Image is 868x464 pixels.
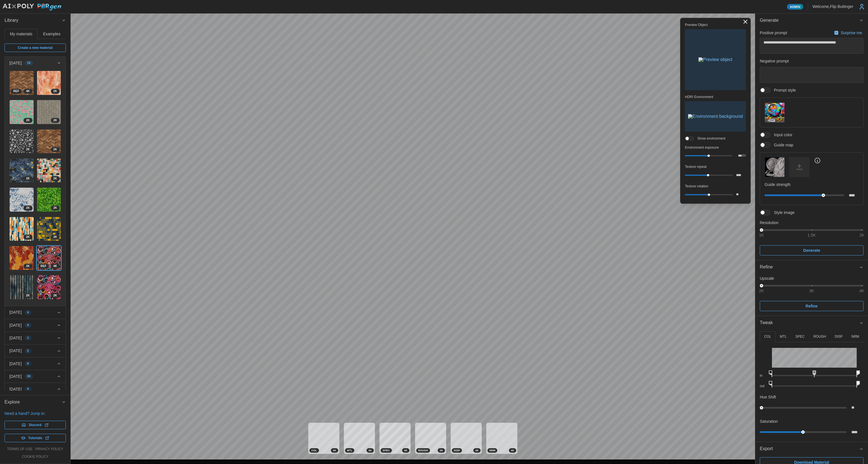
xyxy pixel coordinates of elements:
[765,157,785,177] button: Guide map
[37,159,61,183] img: HoR2omZZLXJGORTLu1Xa
[26,176,30,181] span: 2 K
[755,330,868,442] div: Tweak
[5,44,66,52] a: Create a new material
[806,301,818,311] span: Refine
[53,89,57,94] span: 2 K
[27,361,29,366] span: 6
[37,246,61,270] img: UuriGsXRL8LkN8CB8eaG
[9,129,34,154] a: rHikvvBoB3BgiCY53ZRV2K
[37,158,61,183] a: HoR2omZZLXJGORTLu1Xa2K
[765,103,784,122] img: Prompt style
[851,334,859,339] p: NRM
[9,158,34,183] a: Hz2WzdisDSdMN9J5i1Bs2K
[790,4,800,9] span: Admin
[780,334,787,339] p: MTL
[26,235,30,239] span: 2 K
[26,118,30,123] span: 2 K
[9,71,34,95] a: MRcg1nKNNBH3icbFukDV4KREF
[440,448,443,452] span: 4 K
[5,14,62,27] span: Library
[771,142,793,148] span: Guide map
[404,448,407,452] span: 4 K
[5,57,66,69] button: [DATE]16
[37,71,61,95] img: x8yfbN4GTchSu5dOOcil
[760,14,859,27] span: Generate
[742,154,746,157] p: EV
[489,448,495,452] span: NRM
[755,260,868,274] button: Refine
[760,384,767,389] p: out
[755,442,868,456] button: Export
[795,334,805,339] p: SPEC
[37,100,61,124] img: xFUu4JYEYTMgrsbqNkuZ
[741,18,749,26] button: Toggle viewport controls
[760,30,787,36] p: Positive prompt
[311,448,317,452] span: COL
[755,316,868,330] button: Tweak
[9,187,34,212] a: BaNnYycJ0fHhekiD6q2s2K
[418,448,428,452] span: ROUGH
[765,102,785,122] button: Prompt style
[2,3,62,11] img: AIxPoly PBRgen
[694,136,725,141] span: Show environment
[27,323,29,328] span: 4
[9,60,22,66] p: [DATE]
[37,100,61,124] a: xFUu4JYEYTMgrsbqNkuZ2K
[760,301,863,311] button: Refine
[27,349,29,353] span: 2
[760,245,863,255] button: Generate
[37,129,61,154] a: xGfjer9ro03ZFYxz6oRE2K
[760,264,859,271] div: Refine
[9,100,34,124] a: A4Ip82XD3EJnSCKI0NXd2K
[53,293,57,298] span: 2 K
[9,246,34,270] a: PtnkfkJ0rlOgzqPVzBbq2K
[755,14,868,27] button: Generate
[9,361,22,367] p: [DATE]
[511,448,514,452] span: 4 K
[685,23,746,27] p: Preview Object
[5,421,66,429] a: Discord
[53,118,57,123] span: 2 K
[755,27,868,260] div: Generate
[454,448,460,452] span: DISP
[685,101,746,132] button: Environment background
[9,217,34,241] a: E0WDekRgOSM6MXRuYTC42K
[688,114,743,119] img: Environment background
[9,374,22,379] p: [DATE]
[813,4,853,9] p: Welcome, Flip Buttinger
[29,421,42,429] span: Discord
[9,275,34,300] a: VHlsLYLO2dYIXbUDQv9T2K
[685,145,746,150] p: Environment exposure
[5,370,66,383] button: [DATE]30
[10,71,34,95] img: MRcg1nKNNBH3icbFukDV
[5,69,66,306] div: [DATE]16
[37,187,61,212] a: JRFGPhhRt5Yj1BDkBmTq2K
[53,206,57,210] span: 2 K
[37,217,61,241] a: SqvTK9WxGY1p835nerRz2K
[28,434,42,442] span: Tutorials
[43,32,60,36] span: Examples
[26,293,30,298] span: 2 K
[35,447,63,452] a: privacy policy
[10,275,34,299] img: VHlsLYLO2dYIXbUDQv9T
[833,29,863,37] button: Surprise me
[10,32,32,36] span: My materials
[5,383,66,395] button: [DATE]4
[383,448,390,452] span: SPEC
[37,246,61,270] a: UuriGsXRL8LkN8CB8eaG4KREF
[9,335,22,341] p: [DATE]
[26,147,30,152] span: 2 K
[53,176,57,181] span: 2 K
[813,334,826,339] p: ROUGH
[5,332,66,344] button: [DATE]1
[685,184,746,189] p: Texture rotation
[755,274,868,316] div: Refine
[10,188,34,212] img: BaNnYycJ0fHhekiD6q2s
[37,275,61,300] a: CHIX8LGRgTTB8f7hNWti2K
[9,322,22,328] p: [DATE]
[771,210,795,215] span: Style image
[760,316,859,330] span: Tweak
[10,159,34,183] img: Hz2WzdisDSdMN9J5i1Bs
[41,264,47,268] span: REF
[5,306,66,318] button: [DATE]4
